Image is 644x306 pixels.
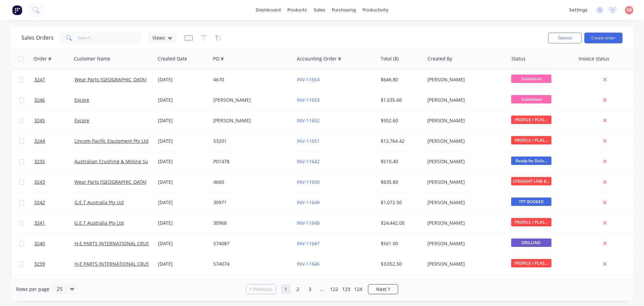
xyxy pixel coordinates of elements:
[243,284,401,294] ul: Pagination
[427,76,502,83] div: [PERSON_NAME]
[34,131,74,151] a: 3244
[297,179,320,185] a: INV-11650
[34,111,74,131] a: 3245
[34,199,45,206] span: 3242
[158,220,208,226] div: [DATE]
[511,116,551,124] span: PROFILE / PLAS...
[34,261,45,267] span: 3239
[427,199,502,206] div: [PERSON_NAME]
[381,55,398,62] div: Total ($)
[34,151,74,172] a: 3235
[158,117,208,124] div: [DATE]
[213,158,288,165] div: P01478
[297,76,320,83] a: INV-11654
[427,179,502,185] div: [PERSON_NAME]
[427,158,502,165] div: [PERSON_NAME]
[511,157,551,165] span: Ready for Deliv...
[381,220,420,226] div: $24,442.00
[427,240,502,247] div: [PERSON_NAME]
[381,199,420,206] div: $1,072.50
[34,97,45,103] span: 3246
[381,179,420,185] div: $635.80
[511,238,551,247] span: DRILLING
[213,97,288,103] div: [PERSON_NAME]
[297,138,320,144] a: INV-11651
[253,5,284,15] a: dashboard
[74,179,147,185] a: Wear Parts [GEOGRAPHIC_DATA]
[305,284,315,294] a: Page 3
[511,75,551,83] span: Submitted
[511,198,551,206] span: TPT BOOKED
[34,90,74,110] a: 3246
[359,5,392,15] div: productivity
[427,138,502,144] div: [PERSON_NAME]
[34,240,45,247] span: 3240
[213,179,288,185] div: 4660
[213,117,288,124] div: [PERSON_NAME]
[213,55,224,62] div: PO #
[213,138,288,144] div: 53201
[152,34,165,41] span: Views
[281,284,291,294] a: Page 1 is your current page
[381,76,420,83] div: $646.80
[34,179,45,185] span: 3243
[78,31,143,45] input: Search...
[329,5,359,15] div: purchasing
[427,117,502,124] div: [PERSON_NAME]
[428,55,452,62] div: Created By
[427,261,502,267] div: [PERSON_NAME]
[158,240,208,247] div: [DATE]
[427,97,502,103] div: [PERSON_NAME]
[297,261,320,267] a: INV-11646
[368,286,398,293] a: Next page
[511,136,551,144] span: PROFILE / PLAS...
[34,55,51,62] div: Order #
[329,284,339,294] a: Page 122
[12,5,22,15] img: Factory
[512,55,526,62] div: Status
[158,97,208,103] div: [DATE]
[341,284,351,294] a: Page 123
[158,138,208,144] div: [DATE]
[376,286,386,293] span: Next
[74,97,89,103] a: Evcore
[297,117,320,124] a: INV-11652
[511,95,551,103] span: Submitted
[381,240,420,247] div: $561.00
[297,240,320,247] a: INV-11647
[74,158,162,165] a: Australian Crushing & Mining Supplies
[213,240,288,247] div: 574087
[297,220,320,226] a: INV-11648
[74,199,124,206] a: G.E.T Australia Pty Ltd
[213,199,288,206] div: 30971
[381,97,420,103] div: $1,535.60
[34,138,45,144] span: 3244
[21,35,54,41] h1: Sales Orders
[297,158,320,165] a: INV-11642
[310,5,329,15] div: sales
[511,259,551,267] span: PROFILE / PLAS...
[34,254,74,274] a: 3239
[584,33,623,43] button: Create order
[158,179,208,185] div: [DATE]
[34,76,45,83] span: 3247
[74,220,124,226] a: G.E.T Australia Pty Ltd
[297,199,320,206] a: INV-11649
[381,138,420,144] div: $12,764.42
[548,33,582,43] button: Options
[381,261,420,267] div: $3,052.50
[297,97,320,103] a: INV-11653
[158,55,187,62] div: Created Date
[381,158,420,165] div: $510.40
[511,177,551,185] span: STRAIGHT LINE B...
[34,70,74,90] a: 3247
[213,76,288,83] div: 4670
[158,158,208,165] div: [DATE]
[317,284,327,294] a: Jump forward
[74,138,149,144] a: Lincom Pacific Equipment Pty Ltd
[34,233,74,254] a: 3240
[74,240,208,247] a: H-E PARTS INTERNATIONAL CRUSHING SOLUTIONS PTY LTD
[74,55,110,62] div: Customer Name
[626,7,632,13] span: NB
[158,199,208,206] div: [DATE]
